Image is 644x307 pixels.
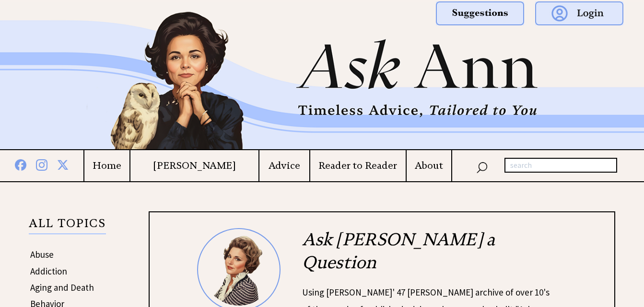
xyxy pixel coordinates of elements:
img: suggestions.png [436,1,524,25]
a: [PERSON_NAME] [130,160,258,172]
img: facebook%20blue.png [15,157,26,171]
img: search_nav.png [476,160,488,174]
img: x%20blue.png [57,157,69,170]
a: Advice [259,160,309,172]
a: Addiction [30,265,67,277]
input: search [504,158,617,173]
a: Reader to Reader [310,160,406,172]
a: Home [84,160,129,172]
img: login.png [535,1,623,25]
a: Abuse [30,249,54,260]
img: instagram%20blue.png [36,157,47,171]
p: ALL TOPICS [29,218,106,234]
h2: Ask [PERSON_NAME] a Question [302,228,553,284]
a: Aging and Death [30,282,94,293]
a: About [407,160,451,172]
